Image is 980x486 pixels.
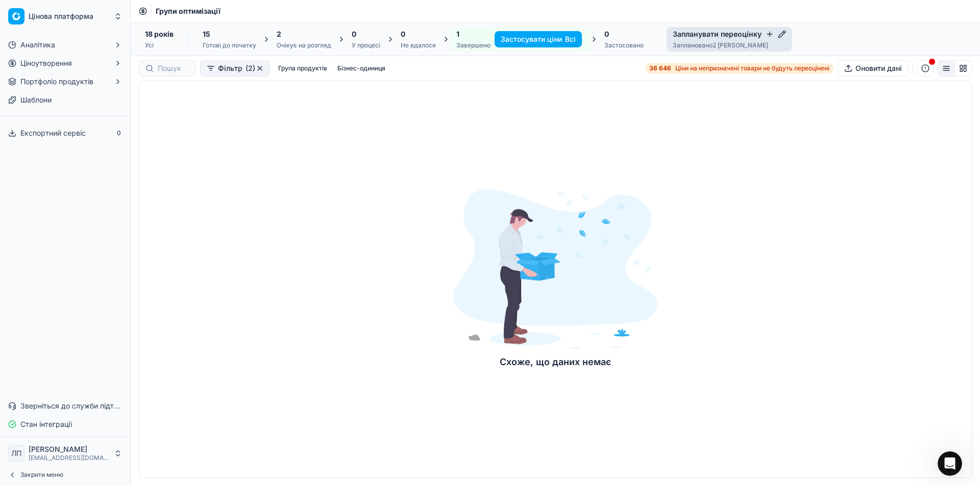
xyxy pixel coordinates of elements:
[68,318,136,359] button: Повідомлення
[20,420,72,428] font: Стан інтеграції
[20,77,93,86] font: Портфоліо продуктів
[675,64,829,72] font: Ціни на непризначені товари не будуть переоцінені
[21,175,142,183] font: Ми знову будемо онлайн завтра
[4,4,126,29] button: Цінова платформа
[20,107,140,141] font: Як ми можемо допомогти?
[29,445,87,453] font: [PERSON_NAME]
[713,41,768,49] font: 2 [PERSON_NAME]
[145,41,154,49] font: Усі
[21,233,146,251] font: Ранній доступ: Змагальні дані V2 (БЕТА-версія)
[333,62,389,74] button: Бізнес-одиниця
[4,73,126,90] button: Портфоліо продуктів
[15,305,189,324] div: Асортимент
[76,343,129,351] font: Повідомлення
[20,72,176,107] font: Привіт, [PERSON_NAME] 👋
[565,35,576,43] font: Всі
[20,471,63,478] font: Закрити меню
[21,262,117,281] font: Налаштування кампанії з ціноутворення
[21,164,142,172] font: Надішліть нам повідомлення
[20,59,72,67] font: Ціноутворення
[156,6,220,16] nav: хлібні крихти
[11,449,21,457] font: ЛП
[141,16,161,37] img: Зображення профілю для Катерини
[277,41,331,49] font: Очікує на розгляд
[20,40,55,49] font: Аналітика
[121,16,142,37] img: Зображення профілю для Павла
[158,63,189,73] input: Пошук
[938,451,962,476] iframe: Живий чат у інтеркомі
[352,41,380,49] font: У процесі
[456,41,491,49] font: Завершено
[456,30,459,38] font: 1
[4,416,126,432] button: Стан інтеграції
[277,30,281,38] font: 2
[136,318,204,359] button: Допомога
[21,311,66,319] font: Асортимент
[156,7,220,15] font: Групи оптимізації
[4,468,126,482] button: Закрити меню
[673,41,713,49] font: Заплановано
[203,41,256,49] font: Готові до початку
[337,64,385,72] font: Бізнес-одиниця
[4,441,126,466] button: ЛП[PERSON_NAME][EMAIL_ADDRESS][DOMAIN_NAME]
[501,35,562,43] font: Застосувати ціни
[152,343,188,351] font: Допомога
[15,257,189,287] div: Налаштування кампанії з ціноутворення
[20,129,86,137] font: Експортний сервіс
[401,41,436,49] font: Не вдалося
[29,12,93,20] font: Цінова платформа
[855,64,902,72] font: Оновити дані
[20,21,101,35] img: логотип
[29,454,132,462] font: [EMAIL_ADDRESS][DOMAIN_NAME]
[20,95,52,104] font: Шаблони
[4,125,126,141] button: Експортний сервіс
[401,30,405,38] font: 0
[673,30,762,38] font: Запланувати переоцінку
[278,64,327,72] font: Група продуктів
[21,209,91,217] font: Пошук допомоги
[218,64,242,72] font: Фільтр
[20,401,136,410] font: Зверніться до служби підтримки
[10,155,194,193] div: Надішліть нам повідомленняМи знову будемо онлайн завтра
[645,63,834,73] a: 36 646Ціни на непризначені товари не будуть переоцінені
[21,292,100,300] font: Головна сторінка OG
[604,41,644,49] font: Застосовано
[352,30,356,38] font: 0
[4,398,126,414] button: Зверніться до служби підтримки
[4,55,126,71] button: Ціноутворення
[246,64,255,72] font: (2)
[4,92,126,108] a: Шаблони
[4,37,126,53] button: Аналітика
[15,203,189,223] button: Пошук допомоги
[203,30,210,38] font: 15
[649,64,671,72] font: 36 646
[15,287,189,305] div: Головна сторінка OG
[838,60,909,76] button: Оновити дані
[200,60,270,76] button: Фільтр (2)
[495,31,582,47] button: Застосувати ціни Всі
[27,343,41,351] font: Дім
[500,356,611,367] font: Схоже, що даних немає
[274,62,331,74] button: Група продуктів
[604,30,609,38] font: 0
[156,6,220,16] span: Групи оптимізації
[145,30,174,38] font: 18 років
[15,227,189,257] div: Ранній доступ: Змагальні дані V2 (БЕТА-версія)
[160,16,181,37] img: Зображення профілю для Тетяни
